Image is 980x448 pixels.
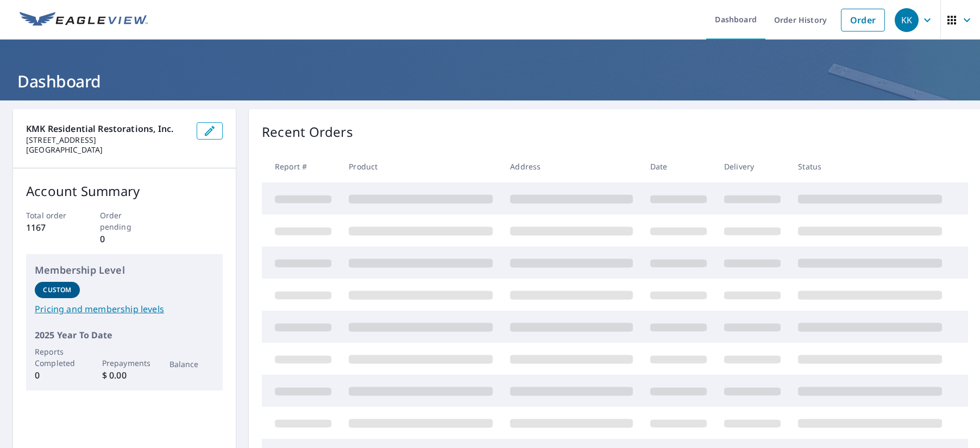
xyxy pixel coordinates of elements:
p: Custom [43,285,71,295]
p: Balance [169,358,215,370]
p: 0 [100,232,149,245]
p: Account Summary [26,181,223,201]
th: Product [340,150,501,182]
a: Pricing and membership levels [35,302,214,316]
img: EV Logo [20,12,148,28]
p: Recent Orders [262,122,353,142]
div: KK [895,8,919,32]
p: Reports Completed [35,346,80,369]
p: [GEOGRAPHIC_DATA] [26,145,188,155]
th: Status [789,150,951,182]
p: KMK Residential Restorations, Inc. [26,122,188,135]
p: [STREET_ADDRESS] [26,135,188,145]
p: Prepayments [102,357,147,369]
p: Order pending [100,210,149,232]
p: 2025 Year To Date [35,329,214,342]
th: Report # [262,150,340,182]
th: Address [501,150,642,182]
p: $ 0.00 [102,369,147,382]
p: Membership Level [35,263,214,277]
th: Date [642,150,715,182]
h1: Dashboard [13,70,967,92]
p: 1167 [26,221,76,234]
a: Order [841,9,885,31]
th: Delivery [715,150,789,182]
p: 0 [35,369,80,382]
p: Total order [26,210,76,221]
